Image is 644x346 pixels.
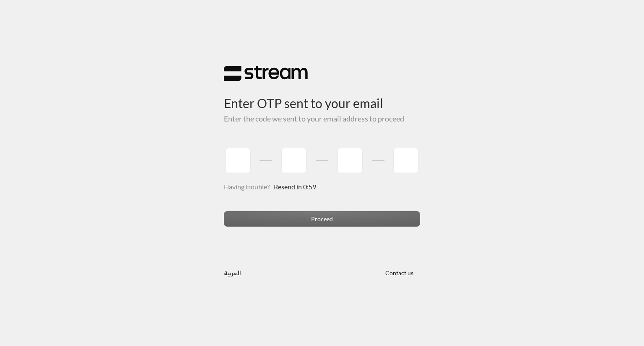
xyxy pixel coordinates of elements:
a: Contact us [378,269,420,276]
h5: Enter the code we sent to your email address to proceed [224,114,420,124]
img: Stream Logo [224,65,308,82]
span: Resend in 0:59 [274,183,316,191]
button: Contact us [378,265,420,280]
a: العربية [224,265,241,280]
span: Having trouble? [224,183,270,191]
h3: Enter OTP sent to your email [224,82,420,111]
